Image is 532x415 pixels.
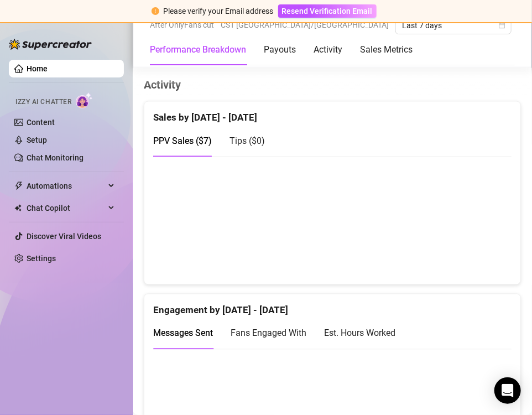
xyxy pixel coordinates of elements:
span: calendar [499,22,505,29]
span: Automations [27,177,105,195]
span: PPV Sales ( $7 ) [153,136,212,147]
span: Fans Engaged With [231,328,306,339]
span: Tips ( $0 ) [230,136,265,147]
div: Payouts [264,43,296,56]
div: Please verify your Email address [164,5,274,17]
span: Last 7 days [402,17,505,34]
span: Messages Sent [153,328,213,339]
div: Activity [314,43,342,56]
div: Engagement by [DATE] - [DATE] [153,294,512,318]
div: Open Intercom Messenger [494,377,521,404]
span: After OnlyFans cut [150,17,214,33]
a: Chat Monitoring [27,153,84,162]
span: thunderbolt [14,181,23,190]
span: exclamation-circle [152,7,159,15]
span: Resend Verification Email [282,7,373,15]
span: Izzy AI Chatter [15,97,71,107]
a: Discover Viral Videos [27,232,101,241]
img: Chat Copilot [14,204,22,212]
img: logo-BBDzfeDw.svg [9,39,92,50]
span: CST [GEOGRAPHIC_DATA]/[GEOGRAPHIC_DATA] [221,17,389,33]
a: Content [27,118,55,127]
h4: Activity [144,77,521,92]
div: Sales Metrics [360,43,413,56]
img: AI Chatter [76,92,93,108]
button: Resend Verification Email [278,4,377,18]
a: Setup [27,136,47,144]
a: Settings [27,254,56,263]
a: Home [27,64,48,73]
div: Est. Hours Worked [324,326,395,340]
span: Chat Copilot [27,199,105,217]
div: Performance Breakdown [150,43,246,56]
div: Sales by [DATE] - [DATE] [153,102,512,126]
